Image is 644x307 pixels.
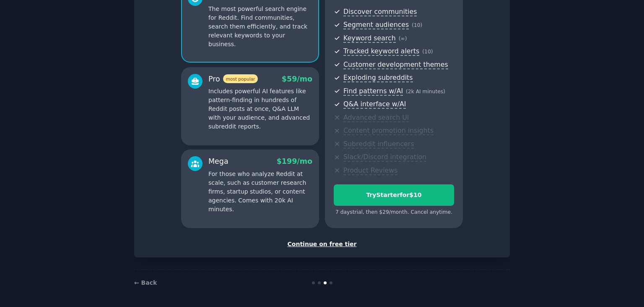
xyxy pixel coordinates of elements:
[406,89,445,94] span: ( 2k AI minutes )
[223,74,258,83] span: most popular
[343,8,417,16] span: Discover communities
[208,156,229,167] div: Mega
[208,5,312,49] p: The most powerful search engine for Reddit. Find communities, search them efficiently, and track ...
[343,34,396,43] span: Keyword search
[399,36,407,42] span: ( ∞ )
[412,22,422,28] span: ( 10 )
[334,191,454,199] div: Try Starter for $10
[343,47,419,56] span: Tracked keyword alerts
[208,170,312,214] p: For those who analyze Reddit at scale, such as customer research firms, startup studios, or conte...
[343,60,448,69] span: Customer development themes
[343,153,426,162] span: Slack/Discord integration
[143,240,501,249] div: Continue on free tier
[343,73,413,82] span: Exploding subreddits
[343,21,409,29] span: Segment audiences
[282,75,312,83] span: $ 59 /mo
[208,74,258,84] div: Pro
[343,126,434,135] span: Content promotion insights
[343,113,409,122] span: Advanced search UI
[343,140,414,149] span: Subreddit influencers
[343,87,403,96] span: Find patterns w/AI
[277,157,312,165] span: $ 199 /mo
[334,209,454,216] div: 7 days trial, then $ 29 /month . Cancel anytime.
[134,279,157,286] a: ← Back
[343,100,406,109] span: Q&A interface w/AI
[208,87,312,131] p: Includes powerful AI features like pattern-finding in hundreds of Reddit posts at once, Q&A LLM w...
[422,49,433,55] span: ( 10 )
[343,166,397,175] span: Product Reviews
[334,184,454,206] button: TryStarterfor$10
